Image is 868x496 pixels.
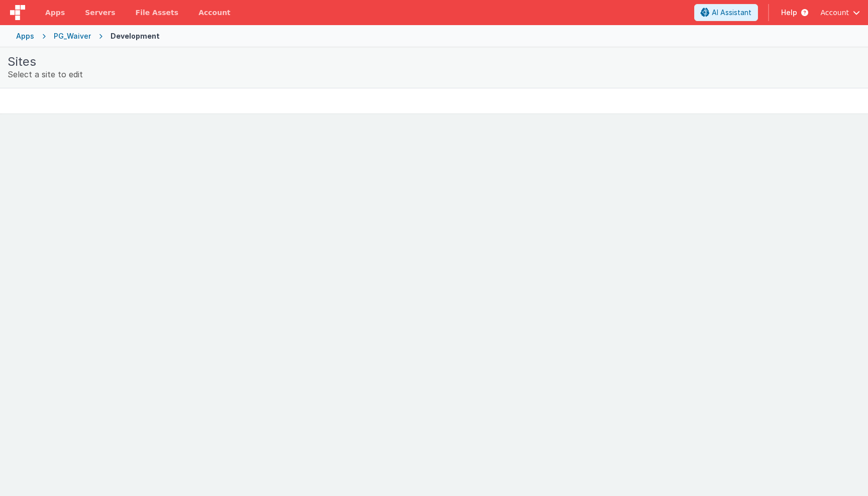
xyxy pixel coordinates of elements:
h1: Sites [8,55,860,68]
div: Select a site to edit [8,68,860,80]
button: Account [820,8,860,18]
button: AI Assistant [694,4,758,21]
span: Servers [85,8,115,18]
div: PG_Waiver [54,31,91,41]
span: File Assets [136,8,179,18]
span: Help [781,8,797,18]
span: Account [820,8,849,18]
div: Apps [16,31,34,41]
span: Apps [45,8,65,18]
span: AI Assistant [712,8,751,18]
div: Development [111,31,160,41]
